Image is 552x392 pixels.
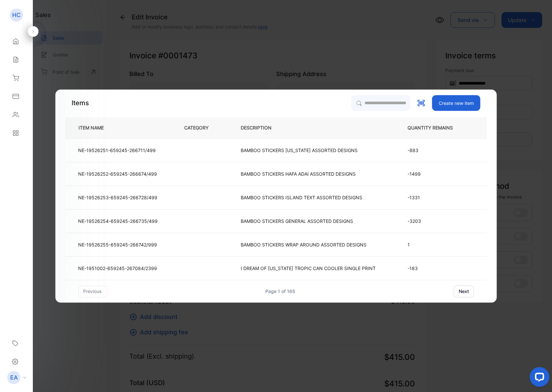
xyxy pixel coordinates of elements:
[454,285,474,297] button: next
[432,95,480,111] button: Create new item
[241,241,366,248] p: BAMBOO STICKERS WRAP AROUND ASSORTED DESIGNS
[485,125,521,131] p: UNIT PRICE
[241,218,353,225] p: BAMBOO STICKERS GENERAL ASSORTED DESIGNS
[408,265,463,272] p: -183
[408,125,463,131] p: QUANTITY REMAINS
[524,364,552,392] iframe: LiveChat chat widget
[408,170,463,177] p: -1499
[408,194,463,201] p: -1331
[72,98,89,108] p: Items
[78,170,157,177] p: NE-19526252-659245-266674/499
[241,170,356,177] p: BAMBOO STICKERS HAFA ADAI ASSORTED DESIGNS
[76,125,114,131] p: ITEM NAME
[78,194,157,201] p: NE-19526253-659245-266728/499
[78,241,157,248] p: NE-19526255-659245-266742/999
[78,147,156,154] p: NE-19526251-659245-266711/499
[78,285,107,297] button: previous
[10,373,18,382] p: EA
[241,265,376,272] p: I DREAM OF [US_STATE] TROPIC CAN COOLER SINGLE PRINT
[241,194,362,201] p: BAMBOO STICKERS ISLAND TEXT ASSORTED DESIGNS
[408,218,463,225] p: -3203
[241,147,358,154] p: BAMBOO STICKERS [US_STATE] ASSORTED DESIGNS
[78,218,158,225] p: NE-19526254-659245-266735/499
[12,11,21,19] p: HC
[408,147,463,154] p: -883
[265,288,295,295] div: Page 1 of 165
[78,265,157,272] p: NE-1951002-659245-267084/2399
[184,125,219,131] p: CATEGORY
[241,125,282,131] p: DESCRIPTION
[408,241,463,248] p: 1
